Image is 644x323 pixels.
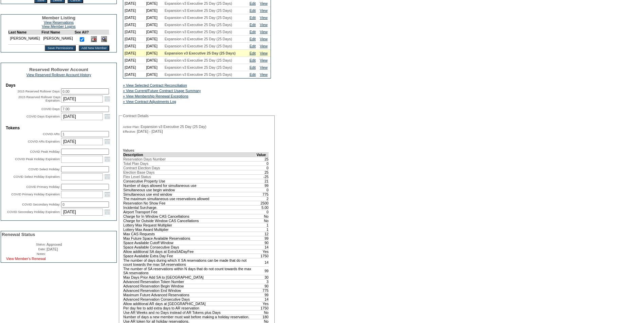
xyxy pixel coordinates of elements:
[256,174,269,179] td: -25
[145,57,163,64] td: [DATE]
[123,130,136,134] span: Effective:
[256,258,269,266] td: 14
[47,242,62,246] span: Approved
[145,7,163,14] td: [DATE]
[7,210,60,214] label: COVID Secondary Holiday Expiration:
[256,188,269,192] td: 0
[123,315,256,319] td: Number of days a new member must wait before making a holiday reservation.
[256,240,269,245] td: 90
[26,115,60,118] label: COVID Days Expiration:
[256,315,269,319] td: 180
[123,284,256,288] td: Advanced Reservation Begin Window
[123,57,145,64] td: [DATE]
[165,8,232,13] span: Expansion v3 Executive 25 Day (25 Days)
[256,210,269,214] td: 0
[14,175,60,178] label: COVID Select Holiday Expiration:
[260,58,268,62] a: View
[104,173,111,180] a: Open the calendar popup.
[123,83,187,87] a: » View Selected Contract Reconciliation
[17,90,60,93] label: 2015 Reserved Rollover Days:
[165,44,232,48] span: Expansion v3 Executive 25 Day (25 Days)
[123,192,256,196] td: Simultaneous use end window
[256,227,269,232] td: 1
[104,155,111,163] a: Open the calendar popup.
[123,94,188,98] a: » View Membership Renewal Exceptions
[26,185,60,189] label: COVID Primary Holiday:
[104,191,111,198] a: Open the calendar popup.
[123,14,145,21] td: [DATE]
[123,170,154,174] span: Election Base Days
[123,254,256,258] td: Space Available Extra Day Fee
[256,310,269,315] td: No
[123,218,256,223] td: Charge for Outside Window CAS Cancellations
[256,266,269,275] td: 99
[123,71,145,78] td: [DATE]
[260,44,268,48] a: View
[250,23,256,27] a: Edit
[2,247,46,251] td: Date:
[256,245,269,249] td: 14
[260,1,268,5] a: View
[145,43,163,50] td: [DATE]
[145,50,163,57] td: [DATE]
[122,114,149,118] legend: Contract Details
[256,232,269,236] td: 12
[123,240,256,245] td: Space Available Cutoff Window
[123,232,256,236] td: Max CAS Requests
[123,249,256,254] td: Allow additional SA days at ExtraSADayFee
[6,257,46,261] a: View Member's Renewal
[256,279,269,284] td: 3
[165,37,232,41] span: Expansion v3 Executive 25 Day (25 Days)
[2,232,35,237] span: Renewal Status
[256,183,269,188] td: 99
[28,140,60,143] label: COVID ARs Expiration:
[104,113,111,120] a: Open the calendar popup.
[123,297,256,301] td: Advanced Reservation Consecutive Days
[123,43,145,50] td: [DATE]
[123,21,145,28] td: [DATE]
[26,73,91,77] a: View Reserved Rollover Account History
[256,196,269,201] td: 2
[29,67,88,72] span: Reserved Rollover Account
[256,218,269,223] td: No
[256,166,269,170] td: 0
[123,7,145,14] td: [DATE]
[256,170,269,174] td: 25
[2,242,46,246] td: Status:
[104,138,111,145] a: Open the calendar popup.
[256,249,269,254] td: Yes
[123,266,256,275] td: The number of SA reservations within N days that do not count towards the max SA reservations
[123,183,256,188] td: Number of days allowed for simultaneous use
[260,8,268,13] a: View
[123,157,166,161] span: Reservation Days Number
[6,83,112,88] td: Days
[123,28,145,36] td: [DATE]
[2,252,46,256] td: Notes:
[123,89,201,93] a: » View Current/Future Contract Usage Summary
[123,258,256,266] td: The number of days during which X SA reservations can be made that do not count towards the max S...
[250,44,256,48] a: Edit
[123,223,256,227] td: Lottery Max Request Multiplier
[256,284,269,288] td: 90
[8,30,41,35] td: Last Name
[256,179,269,183] td: 21
[250,16,256,20] a: Edit
[123,125,140,129] span: Active Plan:
[123,100,176,104] a: » View Contract Adjustments Log
[123,279,256,284] td: Advanced Reservation Token Number
[256,301,269,306] td: Yes
[165,23,232,27] span: Expansion v3 Executive 25 Day (25 Days)
[260,65,268,69] a: View
[250,58,256,62] a: Edit
[256,297,269,301] td: 14
[45,45,76,51] input: Save Permissions
[123,166,160,170] span: Contract Election Days
[123,293,256,297] td: Maximum Future Advanced Reservations
[256,275,269,279] td: 30
[123,275,256,279] td: Max Days Prior Add SA to [GEOGRAPHIC_DATA]
[123,64,145,71] td: [DATE]
[41,35,75,45] td: [PERSON_NAME]
[104,95,111,103] a: Open the calendar popup.
[250,30,256,34] a: Edit
[256,152,269,157] td: Value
